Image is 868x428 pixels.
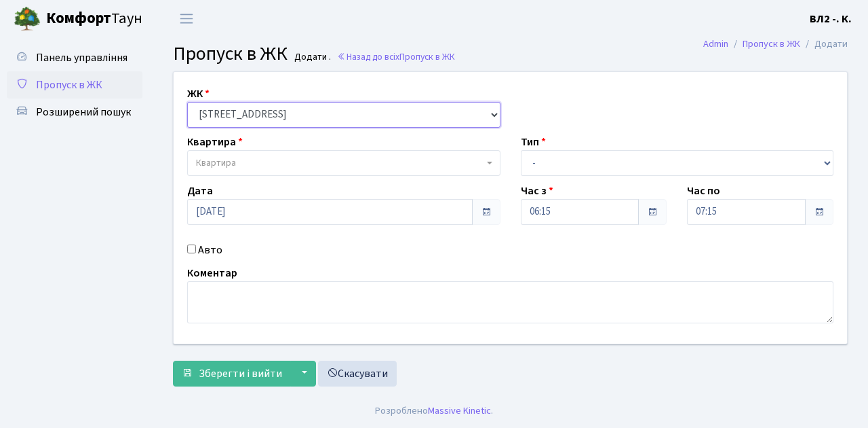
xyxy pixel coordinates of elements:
label: Тип [521,134,546,150]
a: Скасувати [318,361,397,387]
button: Зберегти і вийти [173,361,291,387]
a: ВЛ2 -. К. [810,11,852,27]
b: Комфорт [46,7,111,29]
label: Авто [198,242,222,258]
span: Таун [46,7,142,31]
label: Дата [187,183,213,199]
a: Назад до всіхПропуск в ЖК [337,50,455,63]
button: Переключити навігацію [170,7,203,30]
small: Додати . [292,52,331,63]
label: ЖК [187,86,210,102]
a: Панель управління [7,44,142,71]
nav: breadcrumb [683,30,868,58]
label: Час по [687,183,720,199]
label: Коментар [187,265,237,281]
span: Квартира [196,156,236,170]
label: Час з [521,183,553,199]
span: Панель управління [36,50,127,65]
div: Розроблено . [375,404,493,418]
span: Пропуск в ЖК [36,77,102,92]
a: Розширений пошук [7,99,142,126]
label: Квартира [187,134,243,150]
li: Додати [800,37,848,52]
img: logo.png [14,5,41,33]
a: Пропуск в ЖК [7,71,142,99]
b: ВЛ2 -. К. [810,12,852,26]
span: Зберегти і вийти [199,366,282,381]
span: Пропуск в ЖК [399,50,455,63]
span: Розширений пошук [36,105,131,120]
a: Admin [703,37,728,51]
a: Massive Kinetic [428,404,491,418]
a: Пропуск в ЖК [743,37,800,51]
span: Пропуск в ЖК [173,40,288,67]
